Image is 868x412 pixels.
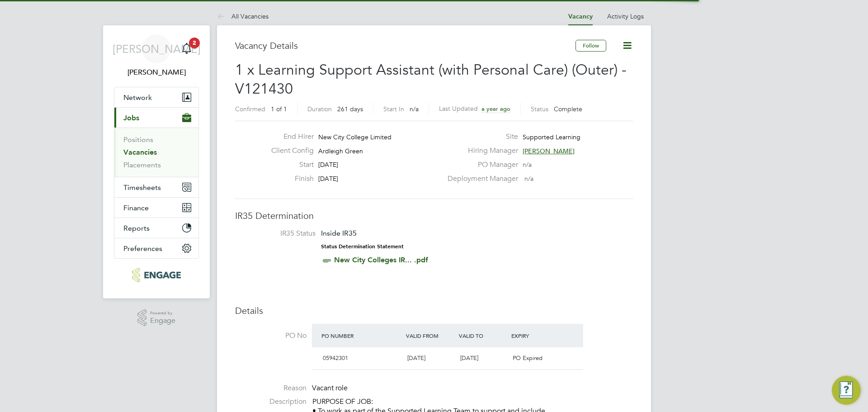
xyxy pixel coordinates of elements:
[442,174,518,184] label: Deployment Manager
[531,105,548,113] label: Status
[523,147,575,155] span: [PERSON_NAME]
[312,384,348,393] span: Vacant role
[189,38,200,48] span: 2
[523,133,580,141] span: Supported Learning
[576,40,606,52] button: Follow
[103,25,210,298] nav: Main navigation
[407,354,425,362] span: [DATE]
[235,331,307,341] label: PO No
[114,128,198,177] div: Jobs
[123,161,161,169] a: Placements
[132,268,180,282] img: morganhunt-logo-retina.png
[404,327,457,344] div: Valid From
[607,12,644,20] a: Activity Logs
[383,105,404,113] label: Start In
[442,132,518,142] label: Site
[217,12,269,20] a: All Vacancies
[114,34,199,78] a: [PERSON_NAME][PERSON_NAME]
[235,305,633,317] h3: Details
[235,61,627,98] span: 1 x Learning Support Assistant (with Personal Care) (Outer) - V121430
[439,104,478,113] label: Last Updated
[264,160,314,170] label: Start
[513,354,542,362] span: PO Expired
[123,135,153,144] a: Positions
[235,397,307,407] label: Description
[323,354,348,362] span: 05942301
[442,146,518,156] label: Hiring Manager
[523,161,532,169] span: n/a
[307,105,332,113] label: Duration
[318,175,338,183] span: [DATE]
[442,160,518,170] label: PO Manager
[114,108,198,128] button: Jobs
[123,204,149,212] span: Finance
[123,93,152,102] span: Network
[334,256,428,264] a: New City Colleges IR... .pdf
[244,229,316,238] label: IR35 Status
[457,327,509,344] div: Valid To
[318,133,392,141] span: New City College Limited
[114,177,198,197] button: Timesheets
[113,43,201,55] span: [PERSON_NAME]
[137,309,176,327] a: Powered byEngage
[178,34,196,63] a: 2
[460,354,478,362] span: [DATE]
[235,40,576,52] h3: Vacancy Details
[123,244,162,253] span: Preferences
[114,218,198,238] button: Reports
[114,268,199,282] a: Go to home page
[123,224,150,232] span: Reports
[271,105,287,113] span: 1 of 1
[235,105,265,113] label: Confirmed
[319,327,404,344] div: PO Number
[264,132,314,142] label: End Hirer
[264,146,314,156] label: Client Config
[554,105,582,113] span: Complete
[235,384,307,393] label: Reason
[318,161,338,169] span: [DATE]
[568,13,593,20] a: Vacancy
[123,114,139,122] span: Jobs
[235,210,633,222] h3: IR35 Determination
[123,148,157,156] a: Vacancies
[832,376,861,405] button: Engage Resource Center
[481,105,510,113] span: a year ago
[321,243,404,250] strong: Status Determination Statement
[114,67,199,78] span: Jerin Aktar
[114,198,198,218] button: Finance
[114,87,198,107] button: Network
[264,174,314,184] label: Finish
[150,317,175,325] span: Engage
[524,175,533,183] span: n/a
[321,229,357,237] span: Inside IR35
[150,309,175,317] span: Powered by
[114,238,198,258] button: Preferences
[410,105,419,113] span: n/a
[123,183,161,192] span: Timesheets
[509,327,562,344] div: Expiry
[337,105,363,113] span: 261 days
[318,147,363,155] span: Ardleigh Green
